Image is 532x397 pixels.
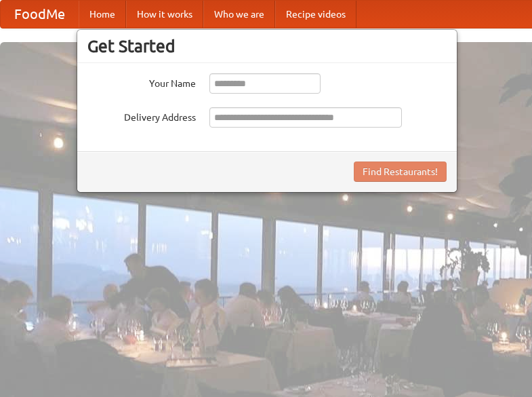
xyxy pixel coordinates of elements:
[87,36,447,56] h3: Get Started
[79,1,126,28] a: Home
[203,1,275,28] a: Who we are
[87,107,196,124] label: Delivery Address
[126,1,203,28] a: How it works
[354,162,447,182] button: Find Restaurants!
[1,1,79,28] a: FoodMe
[275,1,356,28] a: Recipe videos
[87,73,196,90] label: Your Name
